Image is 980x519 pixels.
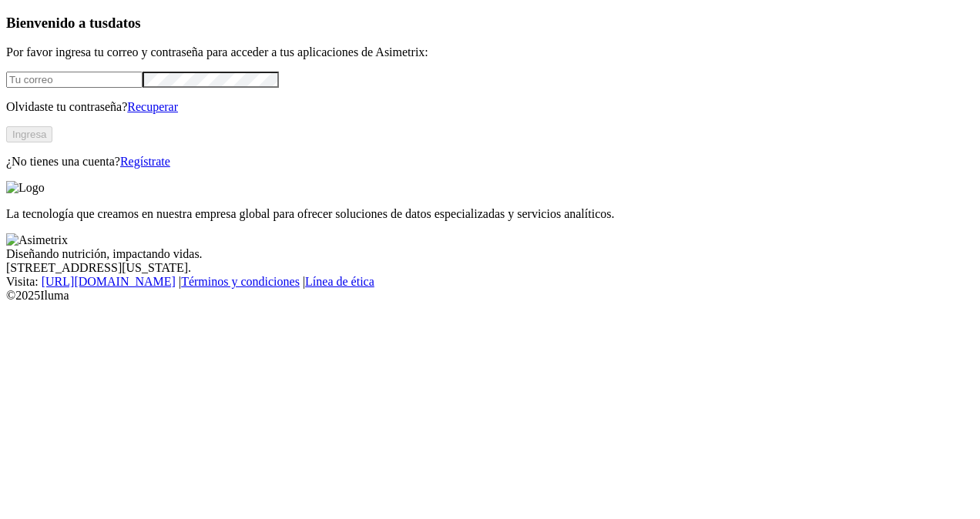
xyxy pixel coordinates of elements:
a: Términos y condiciones [181,275,300,288]
p: Por favor ingresa tu correo y contraseña para acceder a tus aplicaciones de Asimetrix: [6,45,974,59]
div: Diseñando nutrición, impactando vidas. [6,247,974,261]
a: Línea de ética [305,275,374,288]
div: © 2025 Iluma [6,289,974,303]
a: [URL][DOMAIN_NAME] [42,275,176,288]
a: Regístrate [120,155,170,168]
p: Olvidaste tu contraseña? [6,100,974,114]
p: ¿No tienes una cuenta? [6,155,974,169]
img: Logo [6,181,45,195]
div: [STREET_ADDRESS][US_STATE]. [6,261,974,275]
button: Ingresa [6,126,52,142]
h3: Bienvenido a tus [6,15,974,32]
input: Tu correo [6,72,143,88]
div: Visita : | | [6,275,974,289]
p: La tecnología que creamos en nuestra empresa global para ofrecer soluciones de datos especializad... [6,207,974,221]
a: Recuperar [127,100,178,113]
span: datos [108,15,141,31]
img: Asimetrix [6,233,68,247]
